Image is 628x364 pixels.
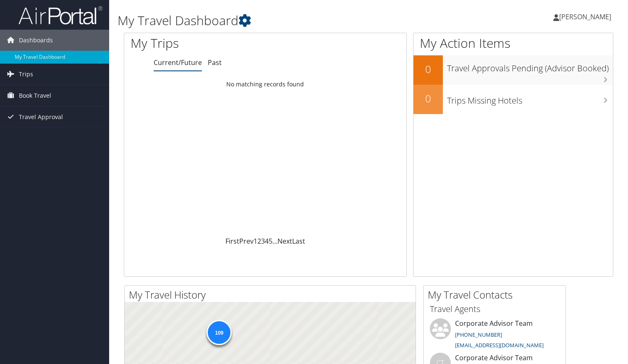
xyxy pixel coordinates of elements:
a: 4 [265,237,269,246]
h3: Travel Approvals Pending (Advisor Booked) [447,58,613,74]
h2: My Travel History [129,288,416,302]
span: [PERSON_NAME] [559,12,611,21]
a: First [225,237,239,246]
h2: 0 [413,62,443,76]
a: [PHONE_NUMBER] [455,331,502,338]
a: Past [208,58,222,67]
h3: Travel Agents [430,303,559,315]
h1: My Action Items [413,34,613,52]
img: airportal-logo.png [18,5,102,25]
span: Trips [19,64,33,85]
a: 2 [257,237,261,246]
span: Dashboards [19,30,53,51]
h2: 0 [413,91,443,106]
a: Prev [239,237,254,246]
a: 0Travel Approvals Pending (Advisor Booked) [413,55,613,85]
span: … [272,237,277,246]
a: [PERSON_NAME] [553,4,620,29]
td: No matching records found [124,77,406,92]
span: Travel Approval [19,107,63,127]
a: Next [277,237,292,246]
h2: My Travel Contacts [428,288,565,302]
a: 0Trips Missing Hotels [413,85,613,114]
a: 3 [261,237,265,246]
div: 109 [207,320,232,345]
a: Current/Future [154,58,202,67]
a: [EMAIL_ADDRESS][DOMAIN_NAME] [455,341,544,349]
a: Last [292,237,305,246]
span: Book Travel [19,85,51,106]
a: 1 [254,237,257,246]
h1: My Travel Dashboard [118,12,452,29]
a: 5 [269,237,272,246]
li: Corporate Advisor Team [426,318,563,353]
h1: My Trips [131,34,283,52]
h3: Trips Missing Hotels [447,91,613,107]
